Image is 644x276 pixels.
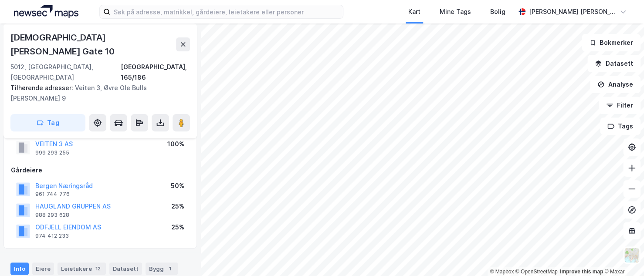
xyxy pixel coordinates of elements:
div: Datasett [109,263,142,275]
a: Improve this map [560,269,603,275]
button: Bokmerker [582,34,641,51]
div: [GEOGRAPHIC_DATA], 165/186 [121,62,190,83]
div: [PERSON_NAME] [PERSON_NAME] [529,7,616,17]
button: Filter [599,97,641,114]
a: Mapbox [490,269,514,275]
span: Tilhørende adresser: [10,84,75,91]
div: 988 293 628 [35,212,69,219]
div: Kontrollprogram for chat [600,234,644,276]
div: Bolig [490,7,505,17]
img: logo.a4113a55bc3d86da70a041830d287a7e.svg [14,5,78,18]
div: 12 [94,264,102,273]
a: OpenStreetMap [515,269,558,275]
button: Datasett [587,55,641,72]
div: Info [10,263,29,275]
div: Gårdeiere [11,165,190,175]
button: Analyse [590,76,641,93]
div: 100% [167,139,184,149]
iframe: Chat Widget [600,234,644,276]
div: 1 [166,264,174,273]
button: Tags [600,118,641,135]
div: Veiten 3, Øvre Ole Bulls [PERSON_NAME] 9 [10,83,183,104]
div: Bygg [146,263,178,275]
div: Kart [408,7,420,17]
div: 999 293 255 [35,149,69,156]
div: 25% [171,222,184,232]
input: Søk på adresse, matrikkel, gårdeiere, leietakere eller personer [110,5,343,18]
div: 50% [171,181,184,191]
div: 961 744 776 [35,191,70,198]
div: Leietakere [58,263,106,275]
div: 5012, [GEOGRAPHIC_DATA], [GEOGRAPHIC_DATA] [10,62,121,83]
div: Mine Tags [440,7,471,17]
div: Eiere [32,263,54,275]
div: 25% [171,201,184,212]
div: [DEMOGRAPHIC_DATA][PERSON_NAME] Gate 10 [10,30,176,58]
button: Tag [10,114,85,131]
div: 974 412 233 [35,232,69,239]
